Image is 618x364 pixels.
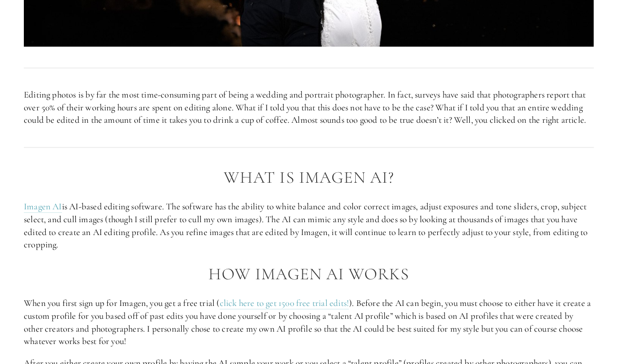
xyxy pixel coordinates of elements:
p: When you first sign up for Imagen, you get a free trial ( ). Before the AI can begin, you must ch... [24,297,594,348]
h2: How Imagen AI Works [24,266,594,284]
a: Imagen AI [24,201,62,213]
p: Editing photos is by far the most time-consuming part of being a wedding and portrait photographe... [24,89,594,127]
h2: What is Imagen AI? [24,169,594,187]
p: is AI-based editing software. The software has the ability to white balance and color correct ima... [24,201,594,251]
a: click here to get 1500 free trial edits! [220,298,350,310]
